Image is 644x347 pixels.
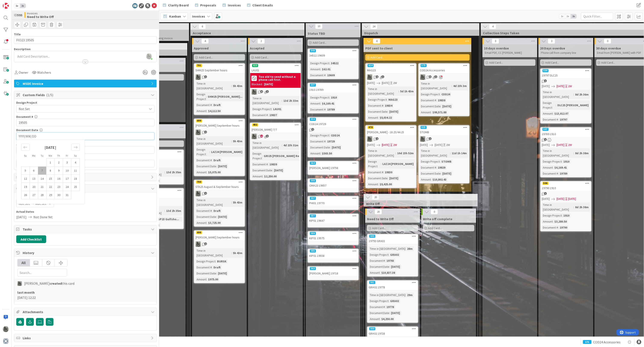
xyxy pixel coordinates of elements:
[252,3,273,8] span: Client Emails
[326,107,336,112] div: 19789
[194,119,245,123] div: 699
[367,97,387,102] div: Design Project
[541,73,591,78] div: 19797 DLC25
[419,64,469,67] div: 575
[366,64,416,67] div: 624
[14,12,22,18] span: ID
[21,191,30,199] td: Sunday, 2025/Oct/26 12:00
[558,117,559,122] span: :
[367,103,383,108] div: Document #
[250,46,264,50] span: Accepted
[207,109,222,113] div: $4,112.50
[46,167,55,175] td: Wednesday, 2025/Oct/08 12:00
[196,119,202,122] div: 699
[367,327,418,331] div: 560
[14,32,21,36] label: Title
[14,36,157,44] input: type card name here...
[212,103,222,107] div: Draft
[282,98,282,103] span: :
[379,115,393,120] div: $5,034.22
[268,113,268,117] span: :
[556,103,557,108] span: :
[199,55,213,59] span: Add Card...
[46,159,55,167] td: Wednesday, 2025/Oct/01 12:00
[194,241,245,247] div: PA
[309,61,329,66] div: Design Project
[365,46,393,50] span: PDF sent to client
[370,55,384,59] span: Add Card...
[23,92,149,97] span: Custom Fields
[309,67,320,72] div: Amount
[55,191,63,199] td: Thursday, 2025/Oct/30 12:00
[548,39,555,44] span: 3
[192,14,205,18] b: Invoices
[541,181,591,191] div: 50619790 1910
[541,69,591,78] div: 50419797 DLC25
[17,269,67,277] input: Search...
[542,90,574,99] div: Time in [GEOGRAPHIC_DATA]
[393,81,397,85] div: 2W
[195,81,231,91] div: Time in [GEOGRAPHIC_DATA]
[542,84,550,88] span: [DATE]
[195,74,201,80] img: PA
[421,64,427,67] div: 575
[228,3,241,8] span: Invoices
[311,128,314,131] span: 1
[419,136,469,142] div: PA
[252,134,257,139] img: PA
[596,46,621,50] span: 30 days overdue
[9,1,19,6] span: Support
[3,3,9,9] img: Visit kanbanzone.com
[420,92,440,97] div: Design Project
[441,104,453,109] div: [DATE]
[329,95,330,100] span: :
[367,234,418,244] div: 50519793 GRA02
[308,196,358,200] div: 597
[194,180,245,184] div: 700
[19,70,28,75] span: Owner
[376,75,379,78] span: 5
[220,1,243,9] a: Invoices
[38,183,46,191] td: Tuesday, 2025/Oct/21 12:00
[194,67,245,73] div: SHM25 September hours
[169,14,181,19] span: Kanban
[399,89,415,94] div: 5d 1h 43m
[63,159,71,167] td: Friday, 2025/Oct/03 12:00
[195,130,201,135] img: PA
[420,74,426,80] img: PA
[38,167,46,175] td: Tuesday, 2025/Oct/07 12:00
[581,12,613,20] input: Quick Filter...
[367,327,418,336] div: 560GRA02 19728
[420,136,426,142] img: PA
[232,84,243,88] div: 5h 43m
[559,117,568,122] div: 19797
[388,109,388,114] span: :
[38,191,46,199] td: Tuesday, 2025/Oct/28 12:00
[63,175,71,183] td: Friday, 2025/Oct/17 12:00
[419,74,469,80] div: PA
[553,111,554,116] span: :
[574,92,574,97] span: :
[30,167,38,175] td: Monday, 2025/Oct/06 12:00
[195,241,201,247] img: PA
[541,69,591,73] div: 504
[71,167,80,175] td: Saturday, 2025/Oct/11 12:00
[431,110,432,115] span: :
[366,126,416,129] div: 478
[367,281,418,284] div: 561
[16,115,33,119] label: Document #
[160,1,191,9] a: Clarity Board
[204,75,207,78] span: 1
[252,113,268,117] div: Document #
[21,167,30,175] td: Sunday, 2025/Oct/05 12:00
[542,111,553,116] div: Amount
[366,74,416,80] div: PA
[441,104,441,109] span: :
[419,126,469,129] div: 625
[71,183,80,191] td: Saturday, 2025/Oct/25 12:00
[27,15,54,18] b: Need to Write Off
[320,67,321,72] span: :
[367,234,418,238] div: 505
[373,39,380,44] span: 4
[194,74,245,80] div: PA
